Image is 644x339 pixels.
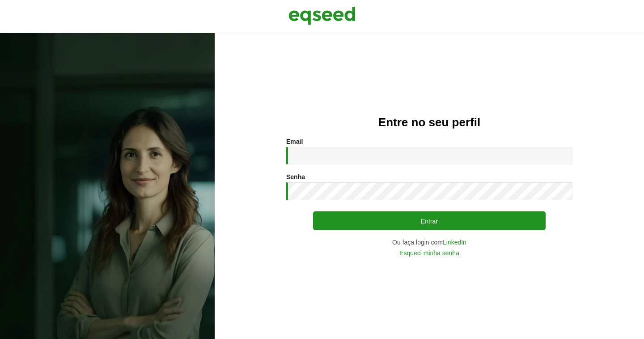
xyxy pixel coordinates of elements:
a: LinkedIn [443,239,466,245]
h2: Entre no seu perfil [233,116,626,129]
a: Esqueci minha senha [399,250,459,256]
div: Ou faça login com [286,239,572,245]
button: Entrar [313,211,546,230]
label: Email [286,138,303,145]
label: Senha [286,174,305,180]
img: EqSeed Logo [288,4,356,27]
